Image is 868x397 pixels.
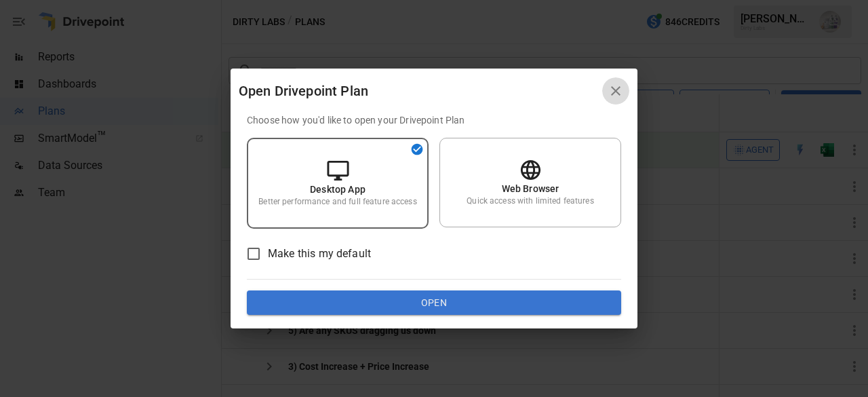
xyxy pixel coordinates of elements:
p: Choose how you'd like to open your Drivepoint Plan [247,113,621,127]
p: Desktop App [310,183,366,196]
button: Open [247,290,621,315]
div: Open Drivepoint Plan [239,80,602,102]
p: Better performance and full feature access [258,196,416,208]
p: Web Browser [502,182,559,195]
span: Make this my default [268,246,371,262]
p: Quick access with limited features [467,195,593,207]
